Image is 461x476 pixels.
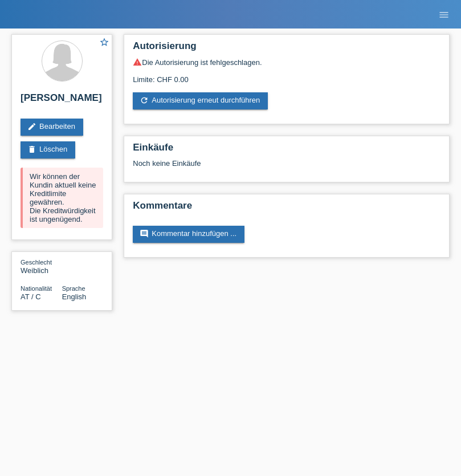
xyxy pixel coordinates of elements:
a: deleteLöschen [21,141,75,158]
i: warning [133,58,142,67]
i: comment [140,229,149,238]
i: star_border [99,37,109,47]
span: Nationalität [21,285,52,292]
div: Weiblich [21,258,62,275]
a: refreshAutorisierung erneut durchführen [133,92,268,109]
div: Wir können der Kundin aktuell keine Kreditlimite gewähren. Die Kreditwürdigkeit ist ungenügend. [21,168,103,228]
i: menu [438,9,450,21]
h2: Autorisierung [133,40,440,58]
i: edit [27,122,36,131]
h2: Einkäufe [133,142,440,159]
a: menu [433,11,455,18]
a: star_border [99,37,109,49]
div: Limite: CHF 0.00 [133,67,440,84]
i: refresh [140,96,149,105]
span: Österreich / C / 01.06.2019 [21,292,41,301]
h2: Kommentare [133,200,440,217]
a: editBearbeiten [21,119,83,136]
i: delete [27,145,36,154]
h2: [PERSON_NAME] [21,92,103,109]
a: commentKommentar hinzufügen ... [133,226,244,243]
span: Sprache [62,285,85,292]
div: Die Autorisierung ist fehlgeschlagen. [133,58,440,67]
div: Noch keine Einkäufe [133,159,440,176]
span: Geschlecht [21,259,52,266]
span: English [62,292,87,301]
